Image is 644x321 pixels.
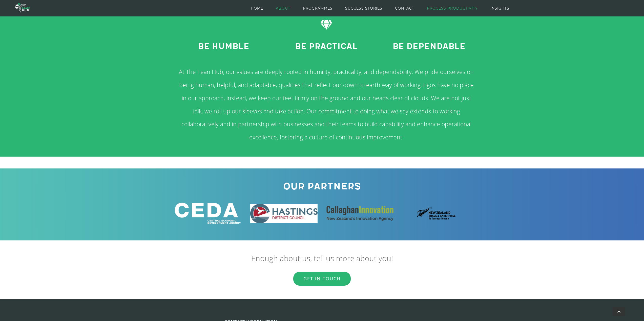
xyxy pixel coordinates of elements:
[15,1,30,14] img: The Lean Hub | Optimising productivity with Lean Logo
[174,179,470,194] h2: Our Partners
[295,41,358,52] span: Be practical
[251,253,393,263] span: Enough about us, tell us more about you!
[198,41,249,52] span: Be humble
[303,276,341,282] span: Get in touch
[293,272,351,286] a: Get in touch
[179,68,474,141] span: At The Lean Hub, our values are deeply rooted in humility, practicality, and dependability. We pr...
[392,41,465,52] span: Be dependable
[250,204,318,223] img: Lean manufacturing New Zealand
